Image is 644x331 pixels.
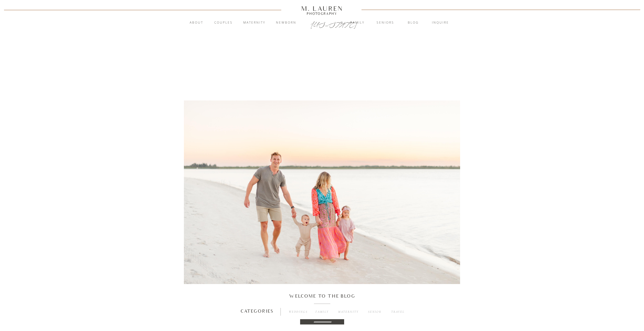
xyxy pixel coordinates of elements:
[372,20,399,25] a: Seniors
[315,309,329,314] a: Family
[389,309,406,314] a: Travel
[299,12,345,15] a: Photography
[272,20,300,25] a: Newborn
[263,293,382,299] h1: Welcome to the blog
[400,20,427,25] a: blog
[286,6,358,11] a: M. Lauren
[344,20,371,25] a: Family
[187,20,206,25] a: About
[311,21,334,27] a: [US_STATE]
[241,20,268,25] a: Maternity
[337,309,360,314] a: maternity
[427,20,454,25] a: inquire
[366,309,383,314] a: senior
[289,309,307,314] a: weddings
[240,308,274,316] h2: categories
[210,20,237,25] a: Couples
